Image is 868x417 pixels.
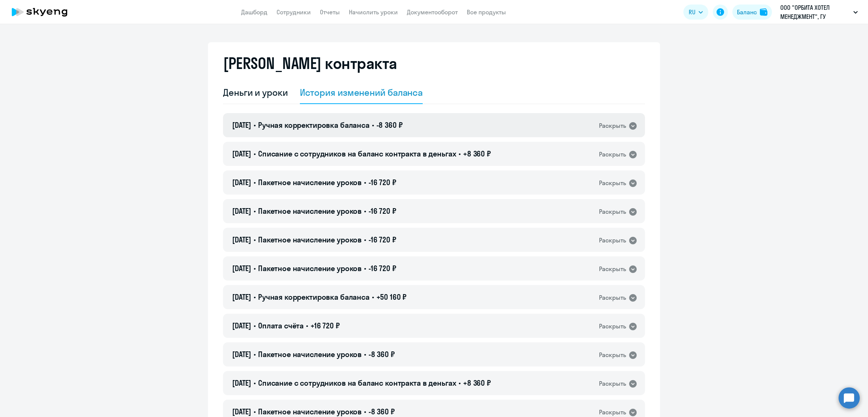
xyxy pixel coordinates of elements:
[599,322,626,331] div: Раскрыть
[732,5,772,20] button: Балансbalance
[232,264,251,273] span: [DATE]
[254,321,256,330] span: •
[258,149,456,158] span: Списание с сотрудников на баланс контракта в деньгах
[232,206,251,216] span: [DATE]
[368,178,396,187] span: -16 720 ₽
[258,407,362,416] span: Пакетное начисление уроков
[458,149,461,158] span: •
[368,235,396,244] span: -16 720 ₽
[232,235,251,244] span: [DATE]
[232,407,251,416] span: [DATE]
[364,206,366,216] span: •
[683,5,708,20] button: RU
[372,120,374,130] span: •
[376,120,403,130] span: -8 360 ₽
[368,206,396,216] span: -16 720 ₽
[258,321,304,330] span: Оплата счёта
[368,264,396,273] span: -16 720 ₽
[254,292,256,302] span: •
[458,378,461,388] span: •
[372,292,374,302] span: •
[463,149,491,158] span: +8 360 ₽
[310,321,340,330] span: +16 720 ₽
[232,378,251,388] span: [DATE]
[463,378,491,388] span: +8 360 ₽
[300,86,423,98] div: История изменений баланса
[599,379,626,388] div: Раскрыть
[258,292,370,302] span: Ручная корректировка баланса
[223,54,397,72] h2: [PERSON_NAME] контракта
[407,8,458,16] a: Документооборот
[368,350,395,359] span: -8 360 ₽
[232,321,251,330] span: [DATE]
[364,264,366,273] span: •
[599,178,626,188] div: Раскрыть
[254,264,256,273] span: •
[258,120,370,130] span: Ручная корректировка баланса
[254,206,256,216] span: •
[223,86,288,98] div: Деньги и уроки
[258,378,456,388] span: Списание с сотрудников на баланс контракта в деньгах
[599,408,626,417] div: Раскрыть
[258,235,362,244] span: Пакетное начисление уроков
[349,8,398,16] a: Начислить уроки
[780,3,850,21] p: ООО "ОРБИТА ХОТЕЛ МЕНЕДЖМЕНТ", ГУ предоплата
[599,207,626,216] div: Раскрыть
[254,178,256,187] span: •
[254,350,256,359] span: •
[258,264,362,273] span: Пакетное начисление уроков
[277,8,311,16] a: Сотрудники
[599,150,626,159] div: Раскрыть
[599,264,626,274] div: Раскрыть
[232,120,251,130] span: [DATE]
[258,350,362,359] span: Пакетное начисление уроков
[241,8,267,16] a: Дашборд
[364,407,366,416] span: •
[232,178,251,187] span: [DATE]
[776,3,862,21] button: ООО "ОРБИТА ХОТЕЛ МЕНЕДЖМЕНТ", ГУ предоплата
[364,350,366,359] span: •
[364,235,366,244] span: •
[376,292,407,302] span: +50 160 ₽
[368,407,395,416] span: -8 360 ₽
[254,407,256,416] span: •
[760,8,767,16] img: balance
[254,378,256,388] span: •
[599,121,626,130] div: Раскрыть
[258,206,362,216] span: Пакетное начисление уроков
[467,8,506,16] a: Все продукты
[232,350,251,359] span: [DATE]
[599,293,626,302] div: Раскрыть
[320,8,340,16] a: Отчеты
[689,8,695,17] span: RU
[306,321,308,330] span: •
[258,178,362,187] span: Пакетное начисление уроков
[232,149,251,158] span: [DATE]
[254,235,256,244] span: •
[599,350,626,360] div: Раскрыть
[232,292,251,302] span: [DATE]
[254,120,256,130] span: •
[599,236,626,245] div: Раскрыть
[737,8,757,17] div: Баланс
[254,149,256,158] span: •
[364,178,366,187] span: •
